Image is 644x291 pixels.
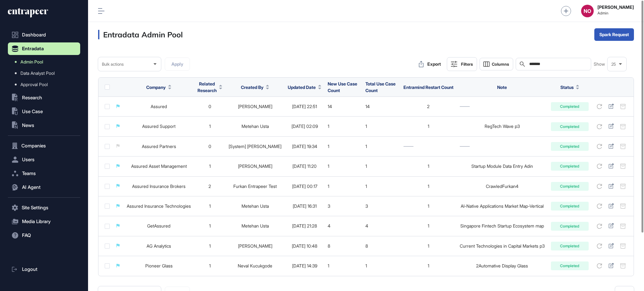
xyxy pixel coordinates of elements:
[460,244,545,249] div: Current Technologies in Capital Markets p3
[147,243,171,249] a: AG Analytics
[581,5,594,17] div: NO
[365,164,397,169] div: 1
[22,205,48,210] span: Site Settings
[238,104,272,109] a: [PERSON_NAME]
[8,229,80,242] button: FAQ
[233,184,277,189] a: Furkan Entrapeer Test
[460,164,545,169] div: Startup Module Data Entry Adin
[288,244,321,249] div: [DATE] 10:48
[197,204,222,209] div: 1
[8,201,80,214] button: Site Settings
[480,58,513,70] button: Columns
[20,82,48,87] span: Approval Pool
[403,244,453,249] div: 1
[98,30,183,39] h3: Entradata Admin Pool
[197,244,222,249] div: 1
[560,84,574,91] span: Status
[142,124,175,129] a: Assured Support
[102,62,124,67] span: Bulk actions
[8,105,80,118] button: Use Case
[288,144,321,149] div: [DATE] 19:34
[146,84,166,91] span: Company
[551,142,589,151] div: Completed
[132,184,186,189] a: Assured Insurance Brokers
[447,57,477,71] button: Filters
[8,263,80,276] a: Logout
[551,182,589,191] div: Completed
[461,62,473,67] div: Filters
[328,184,359,189] div: 1
[8,29,80,41] a: Dashboard
[238,163,272,169] a: [PERSON_NAME]
[497,85,507,90] span: Note
[22,267,37,272] span: Logout
[288,164,321,169] div: [DATE] 11:20
[22,171,36,176] span: Teams
[8,215,80,228] button: Media Library
[460,204,545,209] div: AI-Native Applications Market Map-Vertical
[197,80,222,94] button: Related Research
[241,223,269,228] a: Metehan Usta
[551,202,589,211] div: Completed
[22,157,35,162] span: Users
[11,56,80,68] a: Admin Pool
[241,84,269,91] button: Created By
[415,58,444,70] button: Export
[365,244,397,249] div: 8
[197,104,222,109] div: 0
[594,62,605,67] span: Show
[229,144,281,149] a: [System] [PERSON_NAME]
[328,164,359,169] div: 1
[145,263,173,268] a: Pioneer Glass
[142,144,176,149] a: Assured Partners
[20,71,55,76] span: Data Analyst Pool
[328,144,359,149] div: 1
[288,204,321,209] div: [DATE] 16:31
[146,84,171,91] button: Company
[11,79,80,90] a: Approval Pool
[551,102,589,111] div: Completed
[403,124,453,129] div: 1
[365,81,396,93] span: Total Use Case Count
[365,263,397,268] div: 1
[403,223,453,228] div: 1
[288,263,321,268] div: [DATE] 14:39
[8,42,80,55] button: Entradata
[241,203,269,209] a: Metehan Usta
[197,164,222,169] div: 1
[551,122,589,131] div: Completed
[22,219,51,224] span: Media Library
[22,32,46,37] span: Dashboard
[403,263,453,268] div: 1
[403,164,453,169] div: 1
[238,243,272,249] a: [PERSON_NAME]
[403,204,453,209] div: 1
[328,104,359,109] div: 14
[197,124,222,129] div: 1
[147,223,170,228] a: GetAssured
[8,91,80,104] button: Research
[197,80,217,94] span: Related Research
[127,203,191,209] a: Assured Insurance Technologies
[238,263,272,268] a: Neval Kucukgode
[151,104,167,109] a: Assured
[22,185,41,190] span: AI Agent
[328,263,359,268] div: 1
[131,163,187,169] a: Assured Asset Management
[551,222,589,231] div: Completed
[365,124,397,129] div: 1
[460,223,545,228] div: Singapore Fintech Startup Ecosystem map
[594,28,634,41] button: Spark Request
[288,124,321,129] div: [DATE] 02:09
[288,223,321,228] div: [DATE] 21:28
[8,167,80,180] button: Teams
[22,46,44,51] span: Entradata
[365,184,397,189] div: 1
[560,84,579,91] button: Status
[8,119,80,132] button: News
[21,143,46,148] span: Companies
[597,5,634,10] strong: [PERSON_NAME]
[8,181,80,194] button: AI Agent
[328,204,359,209] div: 3
[197,263,222,268] div: 1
